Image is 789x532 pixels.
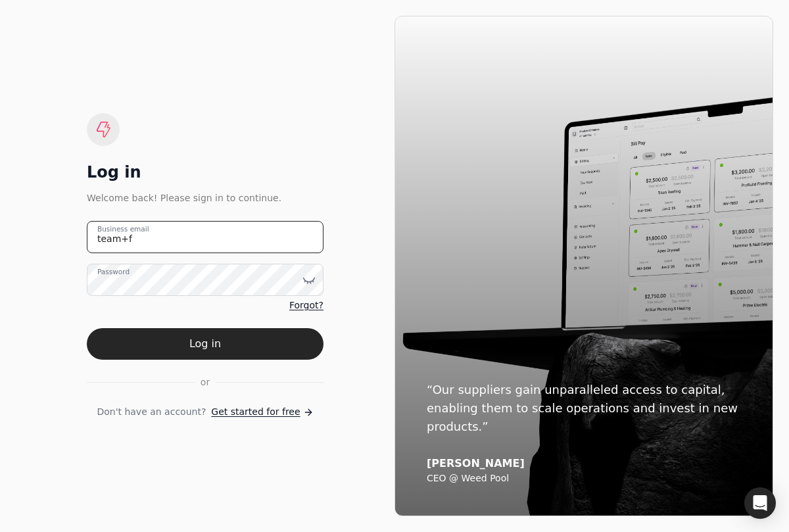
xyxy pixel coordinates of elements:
[211,405,313,419] a: Get started for free
[427,473,741,485] div: CEO @ Weed Pool
[744,487,776,519] div: Open Intercom Messenger
[87,162,323,183] div: Log in
[427,457,741,470] div: [PERSON_NAME]
[211,405,300,419] span: Get started for free
[97,405,206,419] span: Don't have an account?
[97,267,130,278] label: Password
[97,224,149,235] label: Business email
[427,381,741,436] div: “Our suppliers gain unparalleled access to capital, enabling them to scale operations and invest ...
[201,375,210,389] span: or
[289,299,323,312] a: Forgot?
[87,328,323,360] button: Log in
[87,191,323,205] div: Welcome back! Please sign in to continue.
